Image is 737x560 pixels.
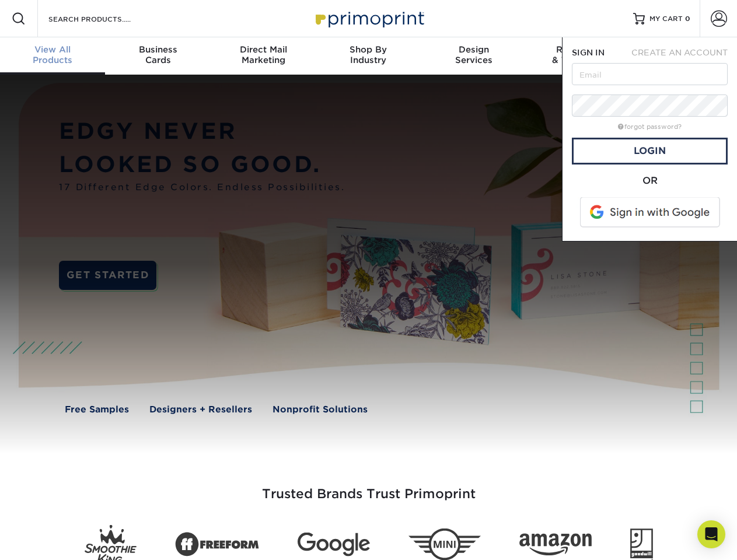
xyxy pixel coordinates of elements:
[572,138,728,164] a: Login
[618,123,682,131] a: forgot password?
[519,534,592,556] img: Amazon
[105,44,210,55] span: Business
[630,528,653,560] img: Goodwill
[211,44,316,65] div: Marketing
[421,44,526,55] span: Design
[211,37,316,75] a: Direct MailMarketing
[211,44,316,55] span: Direct Mail
[310,6,427,31] img: Primoprint
[572,174,728,188] div: OR
[316,44,421,55] span: Shop By
[572,48,605,57] span: SIGN IN
[27,459,710,516] h3: Trusted Brands Trust Primoprint
[421,44,526,65] div: Services
[685,15,690,23] span: 0
[526,37,631,75] a: Resources& Templates
[572,63,728,85] input: Email
[526,44,631,65] div: & Templates
[105,44,210,65] div: Cards
[316,44,421,65] div: Industry
[697,520,725,548] div: Open Intercom Messenger
[105,37,210,75] a: BusinessCards
[421,37,526,75] a: DesignServices
[298,533,370,556] img: Google
[316,37,421,75] a: Shop ByIndustry
[631,48,728,57] span: CREATE AN ACCOUNT
[649,14,683,24] span: MY CART
[526,44,631,55] span: Resources
[47,12,161,26] input: SEARCH PRODUCTS.....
